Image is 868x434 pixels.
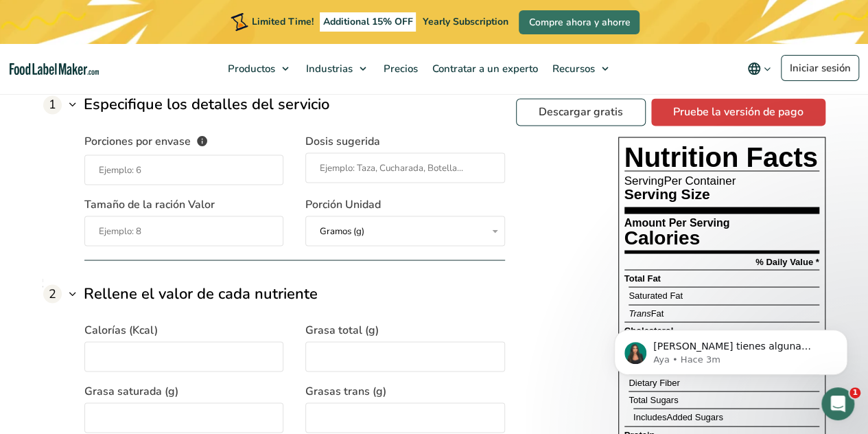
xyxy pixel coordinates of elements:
[629,290,683,301] span: Saturated Fat
[84,93,329,116] h3: Especifique los detalles del servicio
[624,273,661,284] strong: Total Fat
[84,282,318,305] h3: Rellene el valor de cada nutriente
[305,152,505,183] input: Ejemplo: Taza, Cucharada, Botella...
[305,133,380,149] span: Dosis sugerida
[624,174,664,187] span: Serving
[594,301,868,397] iframe: Intercom notifications mensaje
[252,15,314,28] span: Limited Time!
[629,396,678,405] p: Total Sugars
[84,133,191,151] span: Porciones por envase
[624,144,819,171] p: Nutrition Facts
[624,229,730,248] p: Calories
[43,284,62,303] span: 2
[377,44,422,93] a: Precios
[305,196,381,212] span: Porción Unidad
[302,62,354,76] span: Industrias
[84,216,284,246] input: Ejemplo: 8
[320,12,417,32] span: Additional 15% OFF
[10,63,99,75] a: Food Label Maker homepage
[305,382,386,399] span: Grasas trans (g)
[651,99,825,126] a: Pruebe la versión de pago
[84,196,215,212] span: Tamaño de la ración Valor
[305,321,379,338] span: Grasa total (g)
[299,44,373,93] a: Industrias
[425,44,542,93] a: Contratar a un experto
[755,258,819,266] p: % Daily Value *
[428,62,539,76] span: Contratar a un experto
[548,62,596,76] span: Recursos
[519,10,640,34] a: Compre ahora y ahorre
[546,44,615,93] a: Recursos
[516,99,646,126] a: Descargar gratis
[633,413,723,422] p: Includes Added Sugars
[624,187,713,201] p: Serving Size
[224,62,277,76] span: Productos
[422,15,508,28] span: Yearly Subscription
[379,62,419,76] span: Precios
[84,382,178,399] span: Grasa saturada (g)
[43,95,62,114] span: 1
[84,321,158,338] span: Calorías (Kcal)
[84,155,284,185] input: Ejemplo: 6
[738,55,781,82] button: Change language
[781,55,859,81] a: Iniciar sesión
[624,218,730,229] p: Amount Per Serving
[849,387,860,398] span: 1
[821,387,854,420] iframe: Intercom live chat
[221,44,296,93] a: Productos
[624,175,819,187] p: Per Container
